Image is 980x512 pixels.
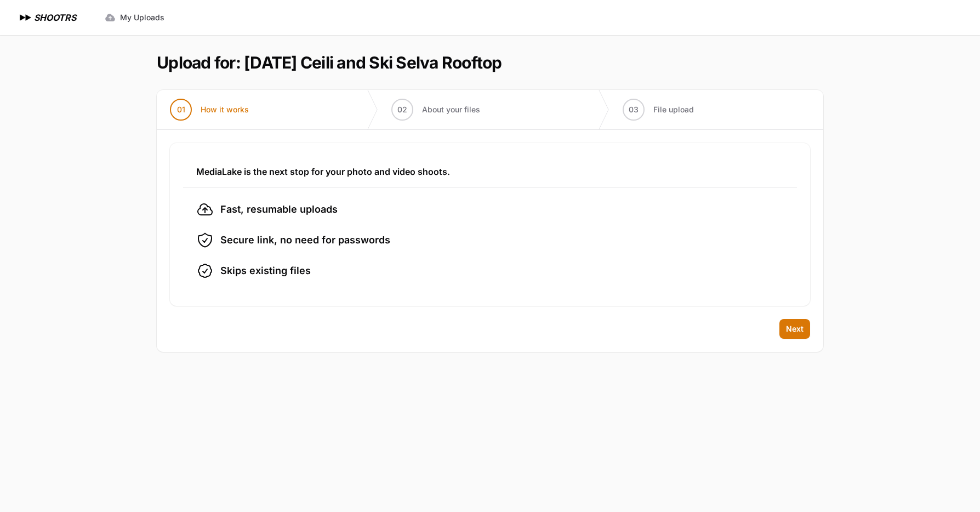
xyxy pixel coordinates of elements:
[397,104,407,115] span: 02
[609,90,707,129] button: 03 File upload
[120,12,164,23] span: My Uploads
[220,202,338,217] span: Fast, resumable uploads
[157,53,502,72] h1: Upload for: [DATE] Ceili and Ski Selva Rooftop
[629,104,639,115] span: 03
[786,323,804,334] span: Next
[196,165,784,178] h3: MediaLake is the next stop for your photo and video shoots.
[98,8,171,27] a: My Uploads
[34,11,76,24] h1: SHOOTRS
[422,104,480,115] span: About your files
[220,232,390,248] span: Secure link, no need for passwords
[201,104,249,115] span: How it works
[18,11,34,24] img: SHOOTRS
[18,11,76,24] a: SHOOTRS SHOOTRS
[378,90,493,129] button: 02 About your files
[157,90,262,129] button: 01 How it works
[220,263,311,278] span: Skips existing files
[779,319,810,339] button: Next
[653,104,694,115] span: File upload
[177,104,185,115] span: 01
